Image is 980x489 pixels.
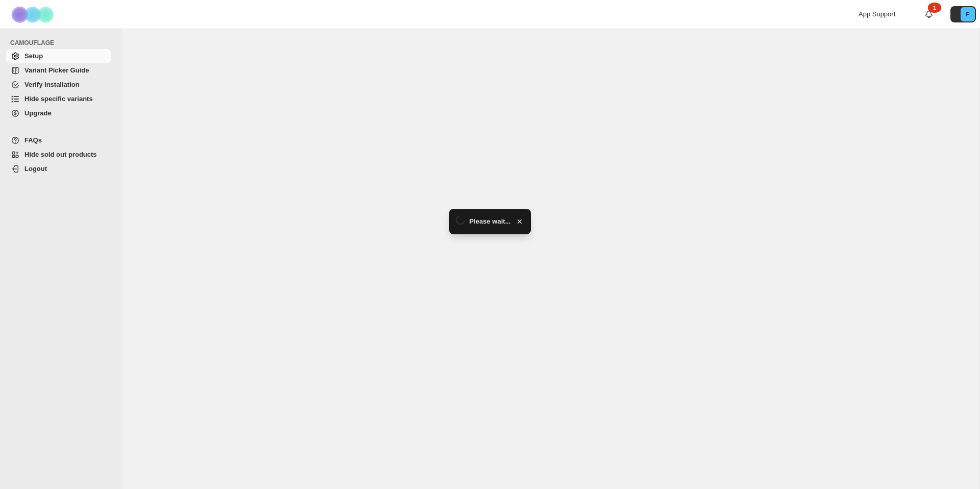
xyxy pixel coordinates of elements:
[24,151,97,158] span: Hide sold out products
[924,9,934,19] a: 1
[6,133,111,148] a: FAQs
[6,106,111,120] a: Upgrade
[24,136,42,144] span: FAQs
[24,165,47,173] span: Logout
[6,148,111,162] a: Hide sold out products
[6,49,111,63] a: Setup
[24,95,93,103] span: Hide specific variants
[24,109,52,117] span: Upgrade
[859,10,895,18] span: App Support
[928,3,941,13] div: 1
[8,1,59,29] img: Camouflage
[470,216,511,227] span: Please wait...
[6,78,111,92] a: Verify Installation
[966,11,969,17] text: P
[24,52,43,60] span: Setup
[961,7,975,21] span: Avatar with initials P
[24,66,89,74] span: Variant Picker Guide
[6,63,111,78] a: Variant Picker Guide
[950,6,976,22] button: Avatar with initials P
[6,92,111,106] a: Hide specific variants
[6,162,111,176] a: Logout
[24,81,80,88] span: Verify Installation
[10,39,115,47] span: CAMOUFLAGE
